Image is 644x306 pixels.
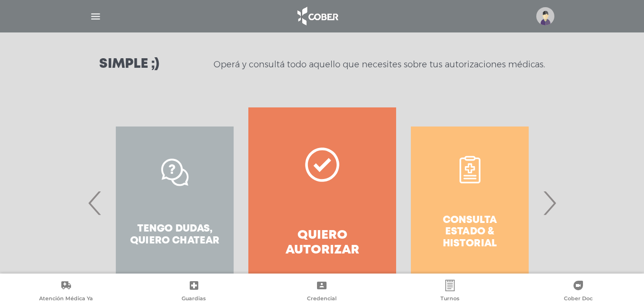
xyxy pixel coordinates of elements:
a: Cober Doc [514,280,642,304]
span: Previous [86,177,104,229]
h4: Quiero autorizar [266,228,378,258]
img: profile-placeholder.svg [536,7,554,25]
p: Operá y consultá todo aquello que necesites sobre tus autorizaciones médicas. [214,59,545,70]
a: Credencial [258,280,386,304]
span: Next [540,177,559,229]
img: logo_cober_home-white.png [292,5,342,28]
span: Cober Doc [564,295,593,304]
h3: Simple ;) [99,58,159,71]
a: Atención Médica Ya [2,280,130,304]
a: Turnos [386,280,514,304]
a: Quiero autorizar [248,107,396,298]
span: Guardias [182,295,206,304]
span: Turnos [440,295,460,304]
span: Atención Médica Ya [39,295,93,304]
a: Guardias [130,280,258,304]
img: Cober_menu-lines-white.svg [90,11,102,22]
span: Credencial [307,295,337,304]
